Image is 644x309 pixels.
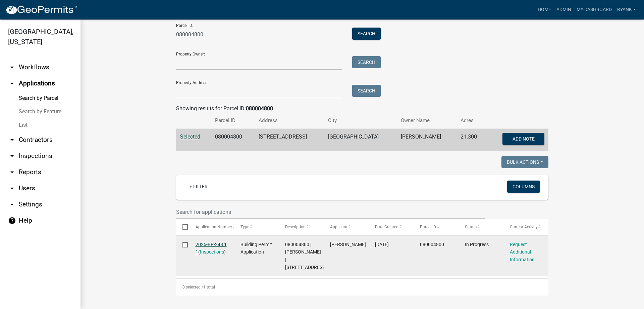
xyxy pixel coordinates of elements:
datatable-header-cell: Description [279,219,324,235]
div: ( ) [196,241,228,256]
span: 0 selected / [182,285,203,289]
th: Owner Name [397,113,457,128]
input: Search for applications [176,205,485,219]
a: 2025-BP-248 1 1 [196,242,227,255]
datatable-header-cell: Application Number [189,219,234,235]
a: Inspections [200,249,224,255]
td: [STREET_ADDRESS] [255,129,324,151]
span: Jesse Messer [330,242,366,247]
span: Date Created [375,225,398,229]
th: Parcel ID [211,113,255,128]
span: Application Number [196,225,232,229]
i: arrow_drop_down [8,168,16,176]
i: arrow_drop_down [8,63,16,71]
button: Add Note [502,133,544,145]
span: Add Note [512,136,534,142]
span: Parcel ID [420,225,436,229]
i: arrow_drop_up [8,79,16,87]
datatable-header-cell: Date Created [369,219,414,235]
a: + Filter [184,181,213,193]
td: 080004800 [211,129,255,151]
button: Search [352,85,381,97]
span: Current Activity [510,225,538,229]
span: 080004800 [420,242,444,247]
a: Selected [180,133,200,140]
strong: 080004800 [246,105,273,112]
datatable-header-cell: Select [176,219,189,235]
span: Status [465,225,477,229]
i: arrow_drop_down [8,136,16,144]
span: Applicant [330,225,347,229]
td: [PERSON_NAME] [397,129,457,151]
span: Description [285,225,306,229]
datatable-header-cell: Parcel ID [414,219,459,235]
th: Acres [457,113,487,128]
a: My Dashboard [574,3,614,16]
a: Request Additional Information [510,242,535,263]
th: City [324,113,396,128]
div: 1 total [176,279,548,296]
span: 09/29/2025 [375,242,389,247]
button: Columns [507,181,540,193]
datatable-header-cell: Type [234,219,279,235]
span: 080004800 | JESSE J MESSER | 10888 155TH AVE NE [285,242,326,270]
button: Search [352,56,381,68]
td: [GEOGRAPHIC_DATA] [324,129,396,151]
th: Address [255,113,324,128]
a: RyanK [614,3,639,16]
a: Admin [554,3,574,16]
button: Bulk Actions [501,156,548,168]
span: Type [240,225,249,229]
span: Building Permit Application [240,242,272,255]
td: 21.300 [457,129,487,151]
i: arrow_drop_down [8,152,16,160]
i: help [8,217,16,225]
a: Home [535,3,554,16]
datatable-header-cell: Applicant [324,219,369,235]
i: arrow_drop_down [8,184,16,192]
div: Showing results for Parcel ID: [176,105,548,113]
datatable-header-cell: Status [459,219,503,235]
span: In Progress [465,242,489,247]
button: Search [352,28,381,40]
datatable-header-cell: Current Activity [503,219,548,235]
i: arrow_drop_down [8,200,16,208]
